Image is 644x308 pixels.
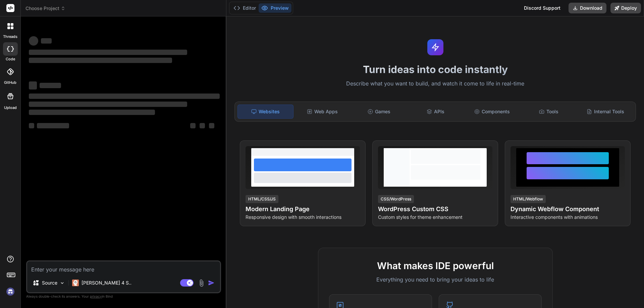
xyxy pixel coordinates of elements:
[578,105,633,119] div: Internal Tools
[378,204,492,214] h4: WordPress Custom CSS
[378,195,414,203] div: CSS/WordPress
[231,3,259,13] button: Editor
[208,280,215,286] img: icon
[259,3,291,13] button: Preview
[230,63,640,75] h1: Turn ideas into code instantly
[329,275,542,284] p: Everything you need to bring your ideas to life
[569,3,606,13] button: Download
[610,3,641,13] button: Deploy
[520,3,565,13] div: Discord Support
[521,105,577,119] div: Tools
[26,293,221,300] p: Always double-check its answers. Your in Bind
[82,280,131,286] p: [PERSON_NAME] 4 S..
[42,280,57,286] p: Source
[295,105,350,119] div: Web Apps
[209,123,214,128] span: ‌
[29,123,34,128] span: ‌
[29,58,172,63] span: ‌
[246,195,278,203] div: HTML/CSS/JS
[29,81,37,89] span: ‌
[72,280,79,286] img: Claude 4 Sonnet
[408,105,463,119] div: APIs
[237,105,293,119] div: Websites
[6,56,15,62] label: code
[5,286,16,297] img: signin
[29,102,187,107] span: ‌
[246,204,360,214] h4: Modern Landing Page
[25,5,65,12] span: Choose Project
[511,195,546,203] div: HTML/Webflow
[352,105,407,119] div: Games
[29,94,220,99] span: ‌
[465,105,520,119] div: Components
[29,36,38,46] span: ‌
[200,123,205,128] span: ‌
[40,83,61,88] span: ‌
[90,294,102,298] span: privacy
[378,214,492,221] p: Custom styles for theme enhancement
[230,79,640,88] p: Describe what you want to build, and watch it come to life in real-time
[4,80,16,85] label: GitHub
[511,204,625,214] h4: Dynamic Webflow Component
[59,280,65,286] img: Pick Models
[29,110,155,115] span: ‌
[329,259,542,273] h2: What makes IDE powerful
[3,34,17,40] label: threads
[41,38,52,44] span: ‌
[246,214,360,221] p: Responsive design with smooth interactions
[37,123,69,128] span: ‌
[190,123,196,128] span: ‌
[198,279,205,287] img: attachment
[4,105,17,111] label: Upload
[511,214,625,221] p: Interactive components with animations
[29,50,187,55] span: ‌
